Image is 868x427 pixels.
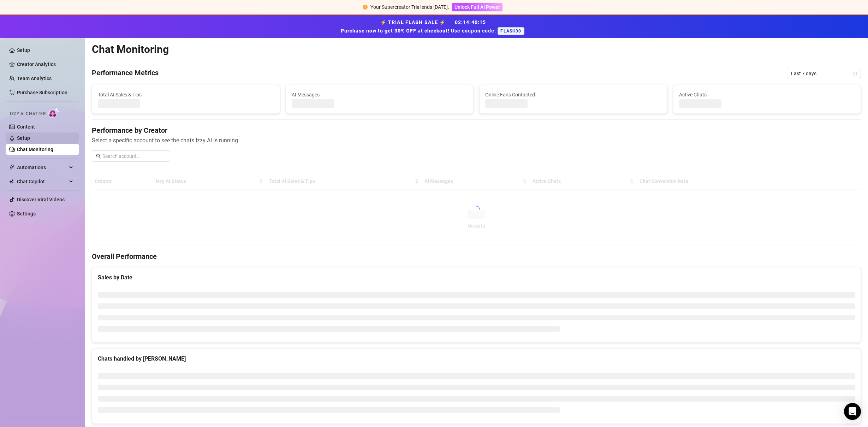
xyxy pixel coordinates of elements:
span: search [96,154,101,159]
span: Select a specific account to see the chats Izzy AI is running. [92,136,861,145]
div: Open Intercom Messenger [844,403,861,420]
a: Setup [17,135,30,141]
a: Unlock Full AI Power [452,4,503,10]
span: FLASH30 [498,27,524,35]
a: Settings [17,211,36,217]
strong: Purchase now to get 30% OFF at checkout! Use coupon code: [341,28,498,34]
a: Purchase Subscription [17,87,73,98]
span: Chat Copilot [17,176,67,187]
strong: ⚡ TRIAL FLASH SALE ⚡ [341,19,527,34]
a: Team Analytics [17,76,52,81]
span: Active Chats [679,91,855,99]
span: Online Fans Contacted [485,91,661,99]
input: Search account... [102,152,166,160]
img: Chat Copilot [9,179,14,184]
span: Izzy AI Chatter [10,111,46,117]
a: Chat Monitoring [17,147,53,152]
div: Chats handled by [PERSON_NAME] [98,354,855,363]
h2: Chat Monitoring [92,43,169,56]
span: calendar [853,71,857,76]
span: exclamation-circle [363,5,368,10]
a: Setup [17,47,30,53]
a: Content [17,124,35,130]
button: Unlock Full AI Power [452,3,503,11]
span: thunderbolt [9,165,15,170]
span: 02 : 14 : 40 : 15 [455,19,486,25]
h4: Performance by Creator [92,125,861,135]
span: Last 7 days [791,68,857,79]
span: loading [473,206,480,213]
span: AI Messages [292,91,468,99]
span: Unlock Full AI Power [454,4,500,10]
img: AI Chatter [48,108,59,118]
h4: Overall Performance [92,251,861,261]
a: Discover Viral Videos [17,197,65,202]
span: Total AI Sales & Tips [98,91,274,99]
span: Automations [17,162,67,173]
a: Creator Analytics [17,59,73,70]
div: Sales by Date [98,273,855,282]
h4: Performance Metrics [92,68,159,79]
span: Your Supercreator Trial ends [DATE]. [370,4,449,10]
